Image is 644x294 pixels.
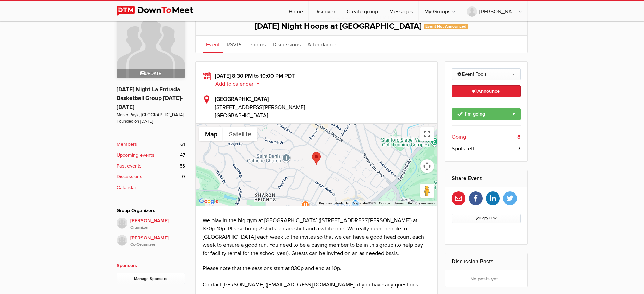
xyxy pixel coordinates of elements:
[452,258,494,265] a: Discussion Posts
[246,36,269,53] a: Photos
[117,86,183,111] a: [DATE] Night La Entrada Basketball Group [DATE]-[DATE]
[309,1,341,21] a: Discover
[117,162,185,170] a: Past events 53
[117,141,185,148] a: Members 61
[117,141,137,148] b: Members
[140,71,161,76] span: Update
[117,235,127,246] img: Derek
[461,1,527,21] a: [PERSON_NAME]
[452,214,521,223] button: Copy Link
[420,127,434,141] button: Toggle fullscreen view
[117,207,185,214] div: Group Organizers
[215,112,268,119] span: [GEOGRAPHIC_DATA]
[117,151,185,159] a: Upcoming events 47
[269,36,304,53] a: Discussions
[341,1,384,21] a: Create group
[452,108,521,120] a: I'm going
[199,127,223,141] button: Show street map
[215,81,265,87] button: Add to calendar
[117,9,185,78] a: Update
[117,173,142,181] b: Discussions
[117,118,185,125] span: Founded on [DATE]
[420,184,434,198] button: Drag Pegman onto the map to open Street View
[408,201,435,205] a: Report a map error
[130,217,185,231] span: [PERSON_NAME]
[223,127,257,141] button: Show satellite imagery
[420,159,434,173] button: Map camera controls
[319,201,349,206] button: Keyboard shortcuts
[203,36,223,53] a: Event
[117,151,154,159] b: Upcoming events
[117,184,136,191] b: Calendar
[117,218,185,231] a: [PERSON_NAME]Organizer
[117,231,185,248] a: [PERSON_NAME]Co-Organizer
[452,145,474,153] span: Spots left
[130,242,185,248] i: Co-Organizer
[215,96,269,103] b: [GEOGRAPHIC_DATA]
[384,1,418,21] a: Messages
[117,184,185,191] a: Calendar
[424,24,468,29] span: Event Not Announced
[182,173,185,181] span: 0
[180,151,185,159] span: 47
[117,162,142,170] b: Past events
[197,197,220,206] img: Google
[180,141,185,148] span: 61
[203,72,431,88] div: [DATE] 8:30 PM to 10:00 PM PDT
[517,133,521,141] b: 8
[203,216,431,257] p: We play in the big gym at [GEOGRAPHIC_DATA] ([STREET_ADDRESS][PERSON_NAME]) at 830p-10p. Please b...
[223,36,246,53] a: RSVPs
[283,1,308,21] a: Home
[130,234,185,248] span: [PERSON_NAME]
[452,170,521,187] h2: Share Event
[452,133,466,141] span: Going
[445,270,527,287] div: No posts yet...
[117,9,185,78] img: Thursday Night La Entrada Basketball Group 2025-2026
[117,112,185,118] span: Menlo Payk, [GEOGRAPHIC_DATA]
[130,225,185,231] i: Organizer
[394,201,404,205] a: Terms (opens in new tab)
[419,1,461,21] a: My Groups
[353,201,390,205] span: Map data ©2025 Google
[117,263,137,268] a: Sponsors
[255,21,422,31] span: [DATE] Night Hoops at [GEOGRAPHIC_DATA]
[117,6,204,16] img: DownToMeet
[472,88,500,94] span: Announce
[180,162,185,170] span: 53
[452,68,521,80] a: Event Tools
[215,103,431,111] span: [STREET_ADDRESS][PERSON_NAME]
[117,218,127,229] img: H Lee hoops
[197,197,220,206] a: Open this area in Google Maps (opens a new window)
[452,85,521,97] a: Announce
[117,173,185,181] a: Discussions 0
[117,273,185,284] a: Manage Sponsors
[518,145,521,153] b: 7
[304,36,339,53] a: Attendance
[476,216,497,220] span: Copy Link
